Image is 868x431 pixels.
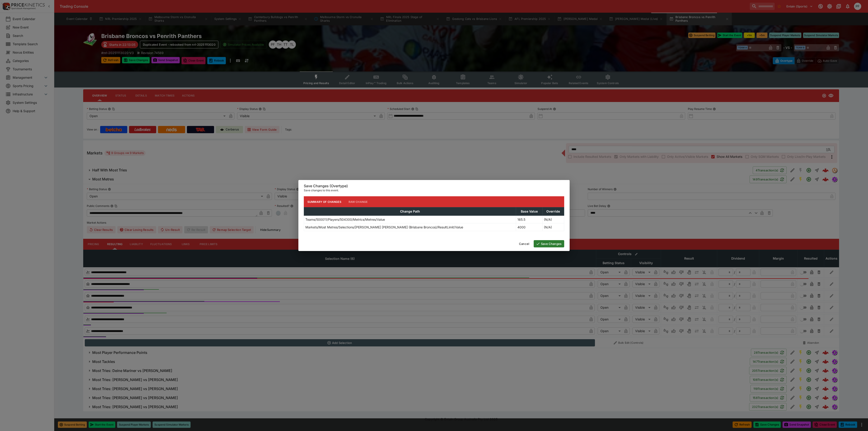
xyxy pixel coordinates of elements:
[516,240,532,247] button: Cancel
[305,217,385,222] p: Teams/500011/Players/504300/Metrics/Metres/Value
[304,207,516,216] th: Change Path
[534,240,564,247] button: Save Changes
[516,216,542,223] td: 165.5
[305,225,463,230] p: Markets/Most Metres/Selections/[PERSON_NAME] [PERSON_NAME] (Brisbane Broncos)/ResultLimit/Value
[304,188,564,193] p: Save changes to this event.
[542,216,564,223] td: (N/A)
[542,223,564,231] td: (N/A)
[345,196,371,207] button: Raw Change
[516,207,542,216] th: Base Value
[304,196,345,207] button: Summary of Changes
[304,184,564,188] h6: Save Changes (Overtype)
[542,207,564,216] th: Override
[516,223,542,231] td: 4000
